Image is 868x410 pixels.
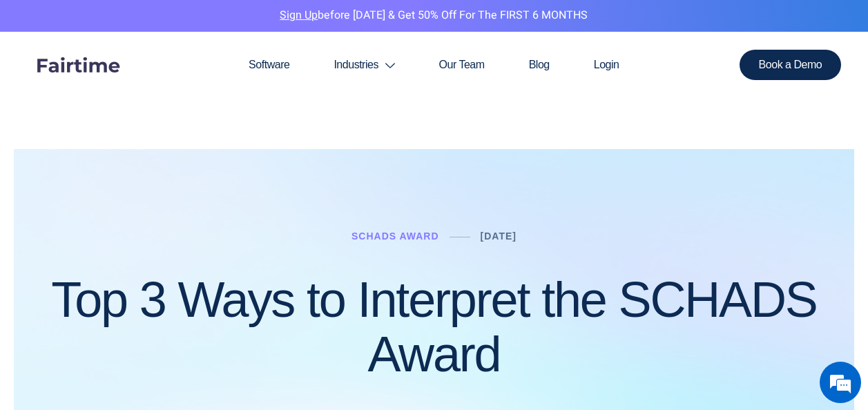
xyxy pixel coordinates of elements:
a: [DATE] [481,231,517,242]
p: before [DATE] & Get 50% Off for the FIRST 6 MONTHS [10,7,858,25]
a: Industries [311,32,416,98]
a: Our Team [417,32,507,98]
a: Software [226,32,311,98]
a: Sign Up [280,7,318,23]
h1: Top 3 Ways to Interpret the SCHADS Award [28,273,840,382]
a: Blog [507,32,572,98]
a: Login [572,32,642,98]
span: Book a Demo [759,59,822,70]
a: Book a Demo [740,50,842,80]
a: Schads Award [351,231,439,242]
